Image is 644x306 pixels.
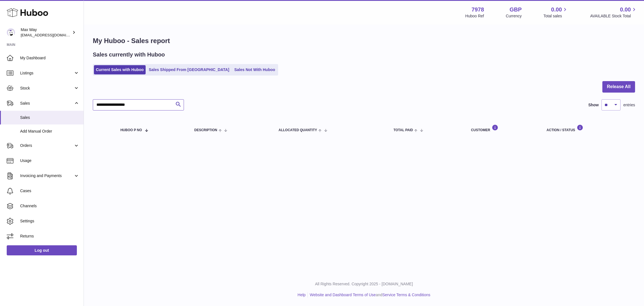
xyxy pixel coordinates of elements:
span: ALLOCATED Quantity [279,128,317,132]
span: Total paid [394,128,413,132]
a: Sales Not With Huboo [232,65,277,74]
a: Website and Dashboard Terms of Use [310,293,376,297]
img: Max@LongevityBox.co.uk [7,28,15,37]
span: Add Manual Order [20,129,79,134]
span: Returns [20,234,79,239]
span: Settings [20,218,79,224]
div: Action / Status [546,124,629,132]
a: 0.00 Total sales [543,6,568,19]
span: AVAILABLE Stock Total [590,13,637,19]
p: All Rights Reserved. Copyright 2025 - [DOMAIN_NAME] [88,281,640,287]
span: Description [194,128,217,132]
div: Huboo Ref [465,13,484,19]
a: Help [298,293,306,297]
h1: My Huboo - Sales report [93,36,635,45]
span: 0.00 [551,6,562,13]
strong: GBP [510,6,522,13]
strong: 7978 [472,6,484,13]
span: Huboo P no [120,128,142,132]
a: Log out [7,245,77,255]
span: My Dashboard [20,55,79,61]
a: Current Sales with Huboo [94,65,146,74]
span: entries [623,102,635,108]
span: Invoicing and Payments [20,173,74,178]
li: and [308,292,430,298]
span: Sales [20,101,74,106]
span: Cases [20,188,79,194]
div: Max Way [21,27,71,38]
span: Orders [20,143,74,148]
a: Service Terms & Conditions [382,293,430,297]
span: Sales [20,115,79,120]
span: 0.00 [620,6,631,13]
button: Release All [602,81,635,93]
h2: Sales currently with Huboo [93,51,165,58]
span: Listings [20,70,74,76]
div: Customer [471,124,535,132]
a: Sales Shipped From [GEOGRAPHIC_DATA] [147,65,231,74]
span: Total sales [543,13,568,19]
span: Stock [20,86,74,91]
label: Show [588,102,599,108]
a: 0.00 AVAILABLE Stock Total [590,6,637,19]
span: Usage [20,158,79,163]
span: Channels [20,203,79,209]
div: Currency [506,13,522,19]
span: [EMAIL_ADDRESS][DOMAIN_NAME] [21,33,82,37]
